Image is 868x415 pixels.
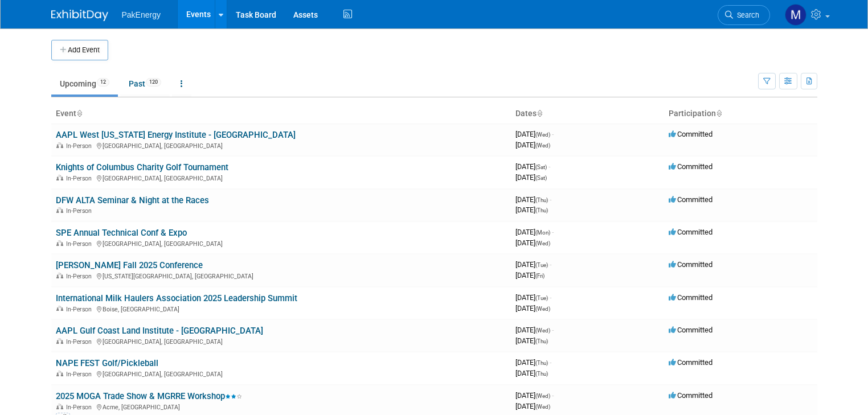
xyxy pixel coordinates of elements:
span: (Fri) [535,273,544,279]
img: In-Person Event [56,175,63,180]
span: In-Person [66,142,95,150]
a: AAPL West [US_STATE] Energy Institute - [GEOGRAPHIC_DATA] [56,130,296,140]
div: Boise, [GEOGRAPHIC_DATA] [56,304,506,313]
span: Committed [669,130,713,138]
span: [DATE] [515,358,551,367]
span: [DATE] [515,271,544,280]
span: PakEnergy [122,10,161,19]
span: [DATE] [515,326,554,334]
img: Mary Walker [785,4,806,26]
span: Committed [669,391,713,400]
span: (Wed) [535,327,550,334]
a: SPE Annual Technical Conf & Expo [56,228,187,238]
span: Committed [669,293,713,302]
span: - [550,293,551,302]
img: In-Person Event [56,240,63,246]
span: [DATE] [515,293,551,302]
span: Committed [669,228,713,236]
span: - [552,228,554,236]
a: AAPL Gulf Coast Land Institute - [GEOGRAPHIC_DATA] [56,326,263,336]
span: Committed [669,195,713,204]
span: (Tue) [535,262,548,268]
span: (Wed) [535,393,550,399]
span: [DATE] [515,130,554,138]
span: In-Person [66,207,95,215]
span: [DATE] [515,369,548,377]
span: (Tue) [535,295,548,301]
span: Committed [669,260,713,269]
img: In-Person Event [56,371,63,376]
span: In-Person [66,404,95,411]
span: (Mon) [535,229,550,236]
div: [GEOGRAPHIC_DATA], [GEOGRAPHIC_DATA] [56,369,506,378]
span: (Wed) [535,404,550,410]
img: In-Person Event [56,338,63,344]
div: Acme, [GEOGRAPHIC_DATA] [56,402,506,411]
button: Add Event [51,40,108,60]
a: DFW ALTA Seminar & Night at the Races [56,195,209,206]
span: [DATE] [515,304,550,313]
a: International Milk Haulers Association 2025 Leadership Summit [56,293,297,303]
img: In-Person Event [56,207,63,213]
span: In-Person [66,338,95,346]
span: 120 [146,78,161,87]
a: 2025 MOGA Trade Show & MGRRE Workshop [56,391,242,401]
div: [GEOGRAPHIC_DATA], [GEOGRAPHIC_DATA] [56,336,506,346]
span: - [548,162,550,171]
span: In-Person [66,175,95,182]
span: [DATE] [515,195,551,204]
span: (Thu) [535,197,548,203]
span: (Thu) [535,207,548,213]
span: 12 [97,78,109,87]
a: NAPE FEST Golf/Pickleball [56,358,158,368]
span: (Sat) [535,175,547,181]
div: [GEOGRAPHIC_DATA], [GEOGRAPHIC_DATA] [56,173,506,182]
span: [DATE] [515,141,550,149]
span: (Thu) [535,371,548,377]
span: - [552,326,554,334]
span: [DATE] [515,239,550,247]
span: In-Person [66,306,95,313]
div: [GEOGRAPHIC_DATA], [GEOGRAPHIC_DATA] [56,239,506,248]
th: Dates [511,104,664,124]
a: Sort by Start Date [537,109,542,118]
a: Upcoming12 [51,73,118,94]
a: Past120 [120,73,170,94]
span: - [552,130,554,138]
a: Knights of Columbus Charity Golf Tournament [56,162,228,172]
a: [PERSON_NAME] Fall 2025 Conference [56,260,203,270]
div: [US_STATE][GEOGRAPHIC_DATA], [GEOGRAPHIC_DATA] [56,271,506,280]
span: Committed [669,358,713,367]
span: - [552,391,554,400]
img: ExhibitDay [51,10,108,21]
span: [DATE] [515,402,550,410]
span: [DATE] [515,162,550,171]
span: [DATE] [515,260,551,269]
img: In-Person Event [56,306,63,311]
span: - [550,195,551,204]
span: (Wed) [535,306,550,312]
a: Sort by Participation Type [716,109,722,118]
span: (Sat) [535,164,547,170]
span: [DATE] [515,173,547,182]
span: - [550,260,551,269]
span: [DATE] [515,206,548,214]
span: In-Person [66,273,95,280]
span: In-Person [66,240,95,248]
span: [DATE] [515,336,548,345]
span: [DATE] [515,228,554,236]
span: (Thu) [535,338,548,344]
span: Committed [669,162,713,171]
span: [DATE] [515,391,554,400]
img: In-Person Event [56,404,63,409]
span: Committed [669,326,713,334]
img: In-Person Event [56,273,63,278]
span: In-Person [66,371,95,378]
th: Event [51,104,511,124]
span: (Wed) [535,142,550,149]
a: Search [718,5,770,25]
a: Sort by Event Name [76,109,82,118]
img: In-Person Event [56,142,63,148]
span: - [550,358,551,367]
th: Participation [664,104,817,124]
